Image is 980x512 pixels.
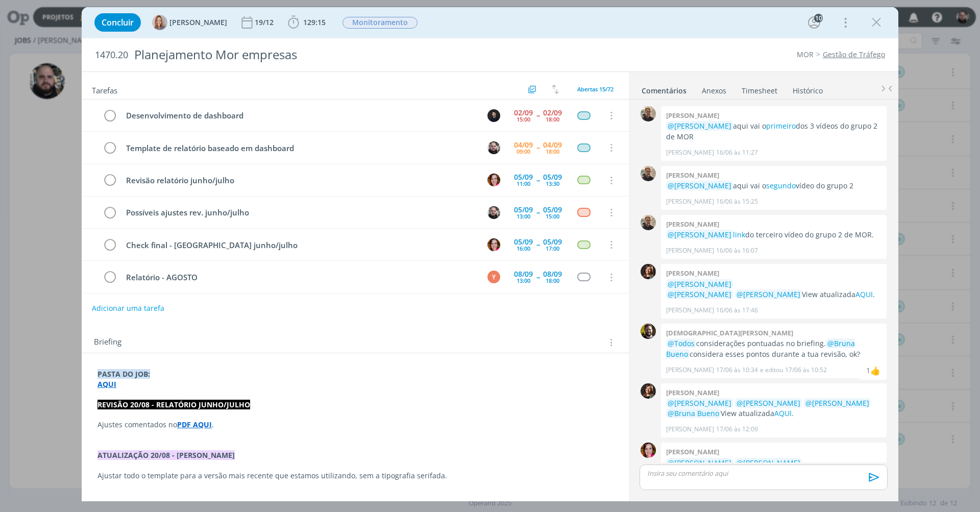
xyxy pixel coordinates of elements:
button: Y [486,270,501,285]
img: B [641,443,656,458]
div: 18:00 [546,149,559,154]
p: View atualizada . [666,279,881,300]
div: 15:00 [546,213,559,219]
div: 10 [814,14,823,22]
div: Template de relatório baseado em dashboard [121,142,478,155]
div: Bruna Bueno [870,364,880,377]
div: 05/09 [543,206,562,213]
span: 16/06 às 11:27 [716,148,758,157]
img: A [152,15,167,30]
span: 17/06 às 12:09 [716,425,758,434]
a: segundo [766,181,796,190]
span: [PERSON_NAME] [169,19,227,26]
img: L [641,264,656,279]
div: 16:00 [517,246,530,251]
div: Revisão relatório junho/julho [121,174,478,187]
div: 04/09 [514,141,533,149]
span: -- [536,209,540,216]
img: B [487,238,500,251]
div: 13:00 [517,278,530,283]
span: @[PERSON_NAME] [737,398,800,408]
a: AQUI [97,379,116,389]
span: -- [536,241,540,248]
span: @[PERSON_NAME] [668,458,731,468]
span: @[PERSON_NAME] [737,289,800,299]
div: 08/09 [514,271,533,278]
strong: REVISÃO 20/08 - RELATÓRIO JUNHO/JULHO [97,400,250,409]
strong: ATUALIZAÇÃO 20/08 - [PERSON_NAME] [97,450,235,460]
p: Ajustar todo o template para a versão mais recente que estamos utilizando, sem a tipografia serif... [97,471,613,481]
button: A[PERSON_NAME] [152,15,227,30]
span: Concluir [102,18,134,27]
button: Monitoramento [342,16,418,29]
div: 05/09 [514,238,533,246]
div: 05/09 [514,206,533,213]
p: do terceiro vídeo do grupo 2 de MOR. [666,230,881,240]
p: aqui vai o vídeo do grupo 2 [666,181,881,191]
img: R [641,166,656,181]
div: Y [487,271,500,283]
a: PDF AQUI [177,420,212,429]
a: Comentários [641,81,687,96]
div: 08/09 [543,271,562,278]
div: 1 [866,365,870,376]
img: C [641,324,656,339]
a: primeiro [766,121,796,131]
span: 16/06 às 16:07 [716,246,758,255]
div: Anexos [702,86,726,96]
b: [PERSON_NAME] [666,220,719,229]
span: -- [536,144,540,151]
img: R [641,215,656,230]
div: 17:00 [546,246,559,251]
span: Monitoramento [342,17,418,29]
span: -- [536,177,540,184]
a: AQUI [774,408,792,418]
div: Check final - [GEOGRAPHIC_DATA] junho/julho [121,239,478,252]
p: aqui vai o dos 3 vídeos do grupo 2 de MOR [666,121,881,142]
p: [PERSON_NAME] [666,246,714,255]
div: 04/09 [543,141,562,149]
div: 09:00 [517,149,530,154]
span: 16/06 às 15:25 [716,197,758,206]
a: Timesheet [741,81,778,96]
img: L [641,383,656,399]
span: Briefing [94,336,121,349]
div: 05/09 [543,238,562,246]
span: @[PERSON_NAME] [668,279,731,289]
div: 18:00 [546,278,559,283]
p: [PERSON_NAME] [666,306,714,315]
span: 129:15 [303,17,326,27]
p: materiais revisados, ajustes no briefing (da lista do [DEMOGRAPHIC_DATA], ficou faltando o primei... [666,458,881,510]
span: @[PERSON_NAME] [668,121,731,131]
span: @Bruna Bueno [666,338,855,358]
span: @[PERSON_NAME] [805,398,869,408]
div: 05/09 [514,174,533,181]
span: 17/06 às 10:34 [716,365,758,375]
span: @[PERSON_NAME] [737,458,800,468]
img: B [487,174,500,186]
p: [PERSON_NAME] [666,148,714,157]
span: @Todos [668,338,695,348]
span: 1470.20 [95,50,128,61]
p: [PERSON_NAME] [666,365,714,375]
div: 13:30 [546,181,559,186]
div: Possíveis ajustes rev. junho/julho [121,206,478,219]
div: 18:00 [546,116,559,122]
a: MOR [797,50,814,59]
img: G [487,141,500,154]
b: [PERSON_NAME] [666,269,719,278]
span: e editou [760,365,783,375]
button: B [486,173,501,188]
img: G [487,206,500,219]
img: R [641,106,656,121]
div: 19/12 [255,19,276,26]
strong: PASTA DO JOB: [97,369,150,379]
span: -- [536,112,540,119]
a: Gestão de Tráfego [823,50,885,59]
button: C [486,108,501,123]
div: Relatório - AGOSTO [121,271,478,284]
p: View atualizada . [666,398,881,419]
span: -- [536,274,540,281]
